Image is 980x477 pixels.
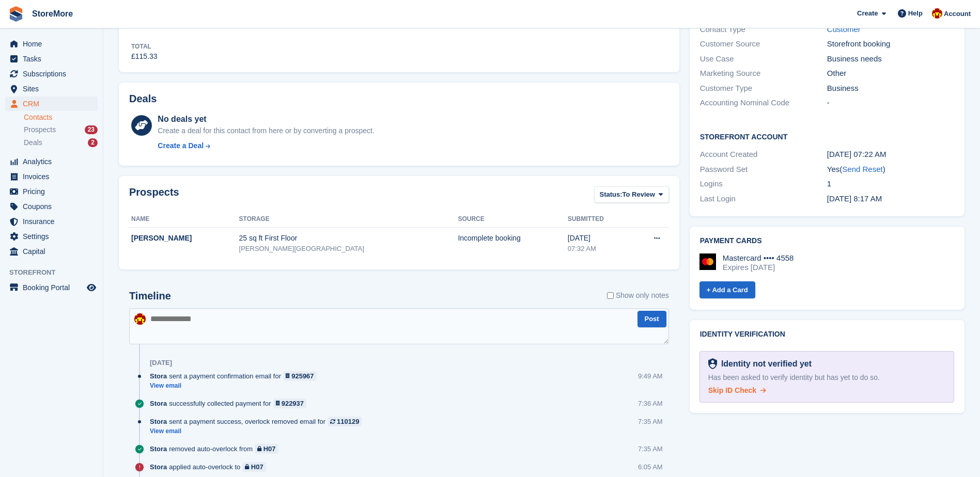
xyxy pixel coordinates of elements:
span: Booking Portal [23,280,85,295]
img: Store More Team [134,313,146,325]
input: Show only notes [607,290,614,301]
a: View email [150,427,367,436]
span: Settings [23,229,85,244]
div: successfully collected payment for [150,399,312,408]
span: Coupons [23,199,85,214]
span: Stora [150,417,167,426]
span: CRM [23,97,85,111]
time: 2025-09-25 07:17:04 UTC [827,194,882,203]
a: Customer [827,25,861,34]
div: Has been asked to verify identity but has yet to do so. [708,372,945,383]
a: menu [5,184,98,199]
div: 7:35 AM [638,444,663,454]
img: Identity Verification Ready [708,358,717,370]
a: Create a Deal [158,140,374,151]
span: Deals [24,138,42,148]
a: menu [5,37,98,51]
div: removed auto-overlock from [150,444,284,454]
span: Capital [23,244,85,259]
a: Contacts [24,113,98,122]
div: 7:36 AM [638,399,663,408]
a: Deals 2 [24,137,98,148]
div: Contact Type [700,24,827,36]
span: Analytics [23,154,85,169]
a: menu [5,229,98,244]
a: menu [5,67,98,81]
label: Show only notes [607,290,669,301]
span: Status: [600,189,623,200]
div: Yes [827,164,954,176]
div: 110129 [337,417,359,426]
div: 1 [827,178,954,190]
span: Help [908,8,923,19]
h2: Storefront Account [700,131,954,141]
div: 6:05 AM [638,462,663,472]
div: Last Login [700,193,827,205]
div: Storefront booking [827,38,954,50]
div: 925967 [291,371,314,381]
h2: Identity verification [700,330,954,339]
div: sent a payment confirmation email for [150,371,322,381]
span: ( ) [839,165,885,173]
span: Sites [23,82,85,96]
div: [PERSON_NAME] [131,233,239,244]
a: menu [5,154,98,169]
div: Marketing Source [700,68,827,79]
div: Total [131,42,158,51]
span: Stora [150,444,167,454]
th: Storage [239,211,458,228]
div: [PERSON_NAME][GEOGRAPHIC_DATA] [239,244,458,254]
a: menu [5,169,98,184]
div: Password Set [700,164,827,176]
div: Expires [DATE] [723,263,794,272]
div: [DATE] 07:22 AM [827,149,954,161]
span: Prospects [24,125,56,135]
div: Identity not verified yet [717,358,812,370]
a: menu [5,199,98,214]
div: Customer Source [700,38,827,50]
div: Mastercard •••• 4558 [723,253,794,263]
a: menu [5,244,98,259]
h2: Payment cards [700,237,954,245]
div: - [827,97,954,109]
a: H07 [255,444,278,454]
span: Storefront [9,267,103,278]
div: No deals yet [158,113,374,125]
div: [DATE] [150,359,172,367]
div: Create a Deal [158,140,204,151]
th: Source [458,211,567,228]
div: 23 [85,125,98,134]
h2: Timeline [129,290,171,302]
div: £115.33 [131,51,158,62]
a: View email [150,381,322,390]
div: [DATE] [568,233,631,244]
div: 25 sq ft First Floor [239,233,458,244]
span: Insurance [23,214,85,229]
h2: Prospects [129,186,179,205]
a: menu [5,97,98,111]
a: 925967 [283,371,317,381]
span: To Review [623,189,655,200]
button: Post [637,311,666,328]
div: 922937 [282,399,304,408]
div: H07 [251,462,263,472]
span: Create [857,8,878,19]
img: stora-icon-8386f47178a22dfd0bd8f6a31ec36ba5ce8667c1dd55bd0f319d3a0aa187defe.svg [8,6,24,22]
div: Logins [700,178,827,190]
div: Business [827,83,954,94]
div: Create a deal for this contact from here or by converting a prospect. [158,125,374,136]
a: Send Reset [842,165,882,173]
img: Store More Team [932,8,942,19]
div: sent a payment success, overlock removed email for [150,417,367,426]
div: 9:49 AM [638,371,663,381]
span: Home [23,37,85,51]
a: menu [5,82,98,96]
div: applied auto-overlock to [150,462,271,472]
a: Prospects 23 [24,124,98,135]
button: Status: To Review [594,186,669,203]
div: 2 [88,138,98,147]
div: Use Case [700,53,827,65]
div: 07:32 AM [568,244,631,254]
div: 7:35 AM [638,417,663,426]
a: Skip ID Check [708,385,766,396]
